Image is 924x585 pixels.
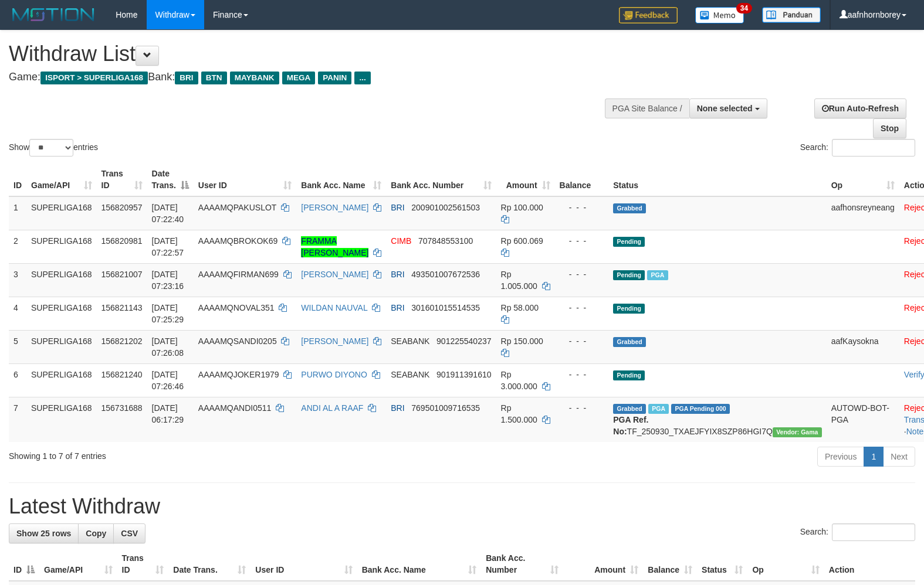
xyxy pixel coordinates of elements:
[301,336,368,346] a: [PERSON_NAME]
[194,163,297,196] th: User ID: activate to sort column ascending
[883,447,915,467] a: Next
[9,397,26,442] td: 7
[873,118,906,138] a: Stop
[613,304,645,314] span: Pending
[16,529,71,538] span: Show 25 rows
[301,370,367,379] a: PURWO DIYONO
[906,427,924,436] a: Note
[391,403,404,413] span: BRI
[697,547,747,581] th: Status: activate to sort column ascending
[101,336,143,346] span: 156821202
[647,270,668,280] span: Marked by aafromsomean
[301,403,363,413] a: ANDI AL A RAAF
[560,202,604,213] div: - - -
[175,72,198,84] span: BRI
[26,297,97,330] td: SUPERLIGA168
[152,203,184,224] span: [DATE] 07:22:40
[101,370,143,379] span: 156821240
[608,163,826,196] th: Status
[26,397,97,442] td: SUPERLIGA168
[695,7,744,23] img: Button%20Memo.svg
[747,547,824,581] th: Op: activate to sort column ascending
[736,3,752,13] span: 34
[481,547,563,581] th: Bank Acc. Number: activate to sort column ascending
[411,270,480,279] span: Copy 493501007672536 to clipboard
[814,98,906,118] a: Run Auto-Refresh
[168,547,251,581] th: Date Trans.: activate to sort column ascending
[501,370,537,391] span: Rp 3.000.000
[101,203,143,212] span: 156820957
[9,139,98,157] label: Show entries
[560,402,604,414] div: - - -
[9,163,26,196] th: ID
[613,237,645,247] span: Pending
[613,203,646,213] span: Grabbed
[9,6,98,23] img: MOTION_logo.png
[121,529,138,538] span: CSV
[40,72,148,84] span: ISPORT > SUPERLIGA168
[832,139,915,157] input: Search:
[643,547,697,581] th: Balance: activate to sort column ascending
[147,163,194,196] th: Date Trans.: activate to sort column descending
[9,547,39,581] th: ID: activate to sort column descending
[9,196,26,230] td: 1
[78,523,114,543] a: Copy
[113,523,145,543] a: CSV
[560,235,604,247] div: - - -
[827,196,899,230] td: aafhonsreyneang
[501,336,543,346] span: Rp 150.000
[501,403,537,424] span: Rp 1.500.000
[411,303,480,312] span: Copy 301601015514535 to clipboard
[152,270,184,291] span: [DATE] 07:23:16
[391,370,429,379] span: SEABANK
[613,270,645,280] span: Pending
[152,403,184,424] span: [DATE] 06:17:29
[198,403,272,413] span: AAAAMQANDI0511
[101,403,143,413] span: 156731688
[26,363,97,397] td: SUPERLIGA168
[605,98,689,118] div: PGA Site Balance /
[827,397,899,442] td: AUTOWD-BOT-PGA
[9,445,376,462] div: Showing 1 to 7 of 7 entries
[198,336,277,346] span: AAAAMQSANDI0205
[9,363,26,397] td: 6
[354,72,370,84] span: ...
[152,370,184,391] span: [DATE] 07:26:46
[391,203,404,212] span: BRI
[318,72,351,84] span: PANIN
[827,163,899,196] th: Op: activate to sort column ascending
[501,203,543,212] span: Rp 100.000
[501,303,539,312] span: Rp 58.000
[26,163,97,196] th: Game/API: activate to sort column ascending
[301,270,368,279] a: [PERSON_NAME]
[251,547,357,581] th: User ID: activate to sort column ascending
[9,230,26,263] td: 2
[201,72,227,84] span: BTN
[86,529,106,538] span: Copy
[411,403,480,413] span: Copy 769501009716535 to clipboard
[496,163,555,196] th: Amount: activate to sort column ascending
[26,230,97,263] td: SUPERLIGA168
[391,236,411,246] span: CIMB
[26,196,97,230] td: SUPERLIGA168
[357,547,482,581] th: Bank Acc. Name: activate to sort column ascending
[301,203,368,212] a: [PERSON_NAME]
[648,404,669,414] span: Marked by aafromsomean
[832,523,915,541] input: Search:
[391,270,404,279] span: BRI
[386,163,496,196] th: Bank Acc. Number: activate to sort column ascending
[864,447,884,467] a: 1
[800,139,915,157] label: Search:
[9,330,26,363] td: 5
[117,547,169,581] th: Trans ID: activate to sort column ascending
[436,370,491,379] span: Copy 901911391610 to clipboard
[697,104,753,113] span: None selected
[827,330,899,363] td: aafKaysokna
[101,270,143,279] span: 156821007
[198,270,279,279] span: AAAAMQFIRMAN699
[563,547,643,581] th: Amount: activate to sort column ascending
[296,163,386,196] th: Bank Acc. Name: activate to sort column ascending
[101,303,143,312] span: 156821143
[301,236,368,257] a: FRAMMA [PERSON_NAME]
[560,268,604,280] div: - - -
